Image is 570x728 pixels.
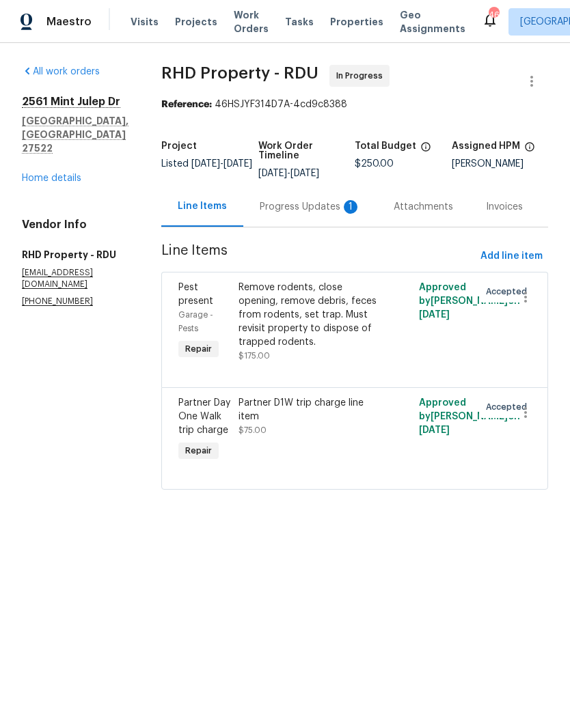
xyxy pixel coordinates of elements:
[180,444,217,458] span: Repair
[46,15,92,29] span: Maestro
[420,141,431,159] span: The total cost of line items that have been proposed by Opendoor. This sum includes line items th...
[239,281,381,349] div: Remove rodents, close opening, remove debris, feces from rodents, set trap. Must revisit property...
[161,98,548,111] div: 46HSJYF314D7A-4cd9c8388
[178,199,227,213] div: Line Items
[419,398,520,435] span: Approved by [PERSON_NAME] on
[178,283,213,306] span: Pest present
[330,15,383,29] span: Properties
[344,200,357,214] div: 1
[486,285,532,298] span: Accepted
[419,310,450,320] span: [DATE]
[480,248,543,265] span: Add line item
[161,159,252,169] span: Listed
[355,141,416,151] h5: Total Budget
[394,200,453,214] div: Attachments
[285,17,314,27] span: Tasks
[419,283,520,320] span: Approved by [PERSON_NAME] on
[475,244,548,269] button: Add line item
[175,15,217,29] span: Projects
[258,169,287,178] span: [DATE]
[290,169,319,178] span: [DATE]
[178,311,213,333] span: Garage - Pests
[486,200,523,214] div: Invoices
[336,69,388,83] span: In Progress
[419,425,450,435] span: [DATE]
[22,218,128,232] h4: Vendor Info
[22,248,128,262] h5: RHD Property - RDU
[452,159,549,169] div: [PERSON_NAME]
[452,141,520,151] h5: Assigned HPM
[489,8,498,22] div: 46
[223,159,252,169] span: [DATE]
[486,400,532,414] span: Accepted
[161,100,212,109] b: Reference:
[239,396,381,423] div: Partner D1W trip charge line item
[524,141,535,159] span: The hpm assigned to this work order.
[239,426,267,434] span: $75.00
[22,173,81,183] a: Home details
[234,8,269,36] span: Work Orders
[180,342,217,356] span: Repair
[191,159,220,169] span: [DATE]
[22,67,100,76] a: All work orders
[161,141,197,151] h5: Project
[161,65,318,81] span: RHD Property - RDU
[131,15,159,29] span: Visits
[161,244,475,269] span: Line Items
[239,352,270,360] span: $175.00
[258,141,355,160] h5: Work Order Timeline
[400,8,465,36] span: Geo Assignments
[260,200,361,214] div: Progress Updates
[191,159,252,169] span: -
[258,169,319,178] span: -
[178,398,230,435] span: Partner Day One Walk trip charge
[355,159,394,169] span: $250.00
